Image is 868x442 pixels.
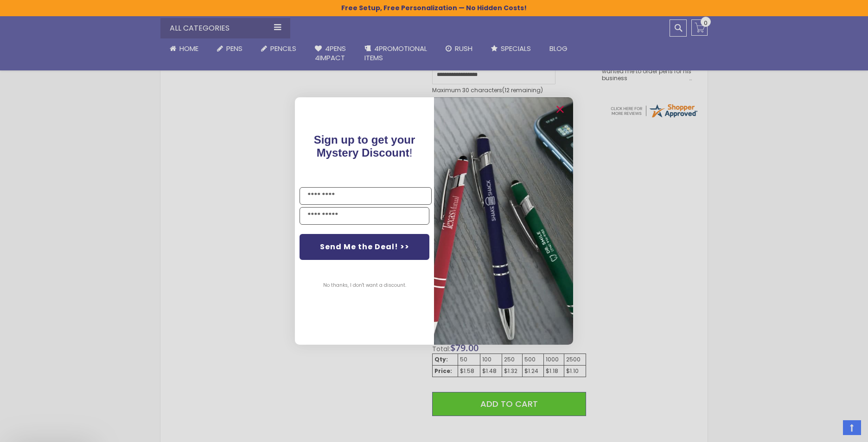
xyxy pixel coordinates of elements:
img: pop-up-image [434,97,573,344]
span: Sign up to get your Mystery Discount [314,133,415,159]
button: Send Me the Deal! >> [300,234,429,260]
span: ! [314,133,415,159]
button: Close dialog [553,102,568,117]
button: No thanks, I don't want a discount. [319,274,411,297]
